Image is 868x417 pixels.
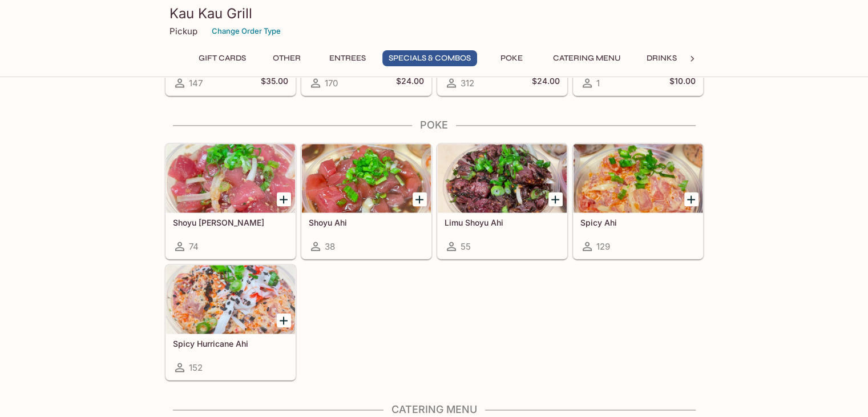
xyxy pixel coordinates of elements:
[596,78,600,89] span: 1
[169,26,197,37] p: Pickup
[396,76,424,90] h5: $24.00
[636,50,688,66] button: Drinks
[165,143,296,259] a: Shoyu [PERSON_NAME]74
[438,144,567,212] div: Limu Shoyu Ahi
[596,241,610,252] span: 129
[445,218,560,227] h5: Limu Shoyu Ahi
[580,218,696,227] h5: Spicy Ahi
[207,22,286,40] button: Change Order Type
[173,218,288,227] h5: Shoyu [PERSON_NAME]
[277,313,291,327] button: Add Spicy Hurricane Ahi
[669,76,696,90] h5: $10.00
[486,50,538,66] button: Poke
[277,192,291,206] button: Add Shoyu Ginger Ahi
[461,241,471,252] span: 55
[173,339,288,348] h5: Spicy Hurricane Ahi
[322,50,373,66] button: Entrees
[302,144,431,212] div: Shoyu Ahi
[437,143,567,259] a: Limu Shoyu Ahi55
[166,144,295,212] div: Shoyu Ginger Ahi
[309,218,424,227] h5: Shoyu Ahi
[165,119,704,131] h4: Poke
[165,264,296,380] a: Spicy Hurricane Ahi152
[261,76,288,90] h5: $35.00
[461,78,474,89] span: 312
[532,76,560,90] h5: $24.00
[189,78,203,89] span: 147
[382,50,477,66] button: Specials & Combos
[165,403,704,416] h4: Catering Menu
[189,362,203,373] span: 152
[166,265,295,334] div: Spicy Hurricane Ahi
[192,50,252,66] button: Gift Cards
[325,241,335,252] span: 38
[189,241,199,252] span: 74
[573,143,703,259] a: Spicy Ahi129
[301,143,431,259] a: Shoyu Ahi38
[684,192,699,206] button: Add Spicy Ahi
[574,144,703,212] div: Spicy Ahi
[261,50,313,66] button: Other
[169,5,699,22] h3: Kau Kau Grill
[547,50,627,66] button: Catering Menu
[413,192,427,206] button: Add Shoyu Ahi
[548,192,563,206] button: Add Limu Shoyu Ahi
[325,78,338,89] span: 170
